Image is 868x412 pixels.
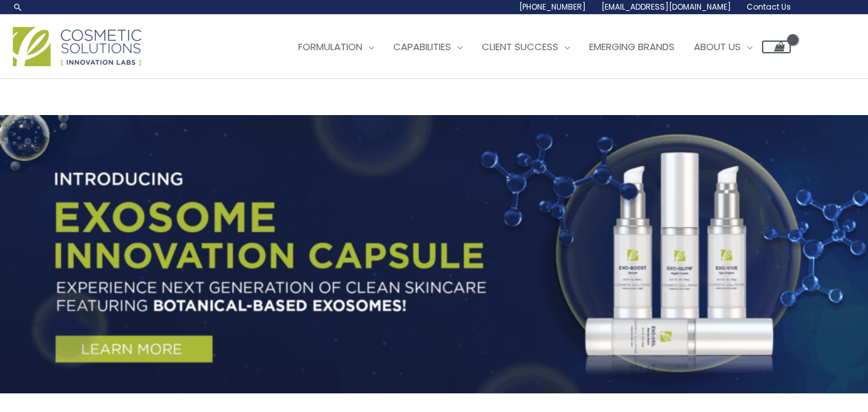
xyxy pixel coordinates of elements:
a: About Us [684,28,762,66]
img: Cosmetic Solutions Logo [13,27,141,66]
span: [PHONE_NUMBER] [519,1,586,12]
span: About Us [694,40,741,53]
span: [EMAIL_ADDRESS][DOMAIN_NAME] [601,1,731,12]
a: Search icon link [13,2,23,12]
a: Client Success [472,28,580,66]
nav: Site Navigation [279,28,791,66]
span: Capabilities [393,40,451,53]
a: Emerging Brands [580,28,684,66]
a: View Shopping Cart, empty [762,40,791,53]
span: Emerging Brands [589,40,675,53]
span: Client Success [482,40,558,53]
span: Contact Us [747,1,791,12]
a: Capabilities [384,28,472,66]
a: Formulation [288,28,384,66]
span: Formulation [298,40,362,53]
